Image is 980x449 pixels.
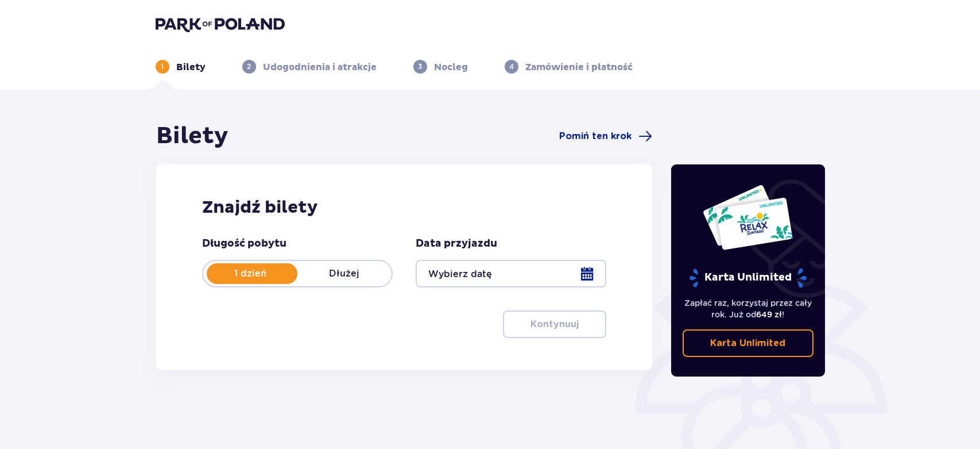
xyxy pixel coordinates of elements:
[530,318,579,331] p: Kontynuuj
[688,268,808,288] p: Karta Unlimited
[683,297,814,320] p: Zapłać raz, korzystaj przez cały rok. Już od !
[509,62,514,72] p: 4
[434,61,468,74] p: Nocleg
[161,62,164,72] p: 1
[202,237,286,251] p: Długość pobytu
[247,62,251,72] p: 2
[297,267,392,280] p: Dłużej
[156,122,228,151] h1: Bilety
[156,16,285,32] img: Park of Poland logo
[683,329,814,357] a: Karta Unlimited
[559,130,632,143] span: Pomiń ten krok
[203,267,297,280] p: 1 dzień
[263,61,377,74] p: Udogodnienia i atrakcje
[525,61,633,74] p: Zamówienie i płatność
[559,129,652,143] a: Pomiń ten krok
[176,61,206,74] p: Bilety
[503,310,606,338] button: Kontynuuj
[710,337,785,350] p: Karta Unlimited
[418,62,422,72] p: 3
[416,237,497,251] p: Data przyjazdu
[202,197,607,218] h2: Znajdź bilety
[756,310,782,319] span: 649 zł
